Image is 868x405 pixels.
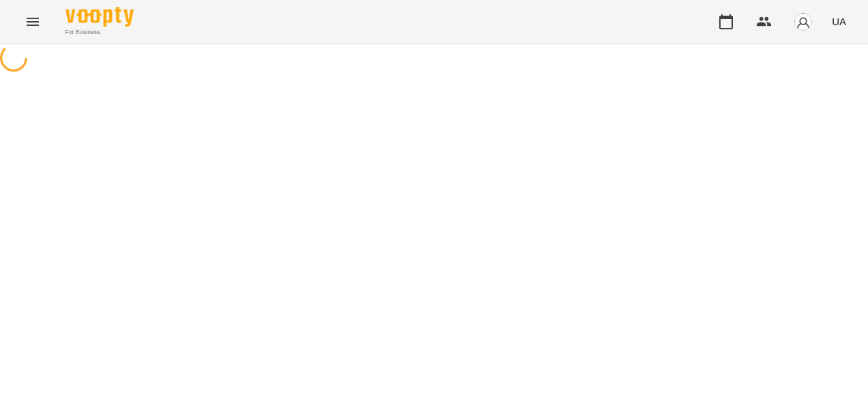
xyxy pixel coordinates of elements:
span: For Business [66,28,134,37]
img: avatar_s.png [794,12,813,31]
button: UA [826,9,852,34]
span: UA [832,14,846,29]
button: Menu [16,5,49,38]
img: Voopty Logo [66,7,134,27]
